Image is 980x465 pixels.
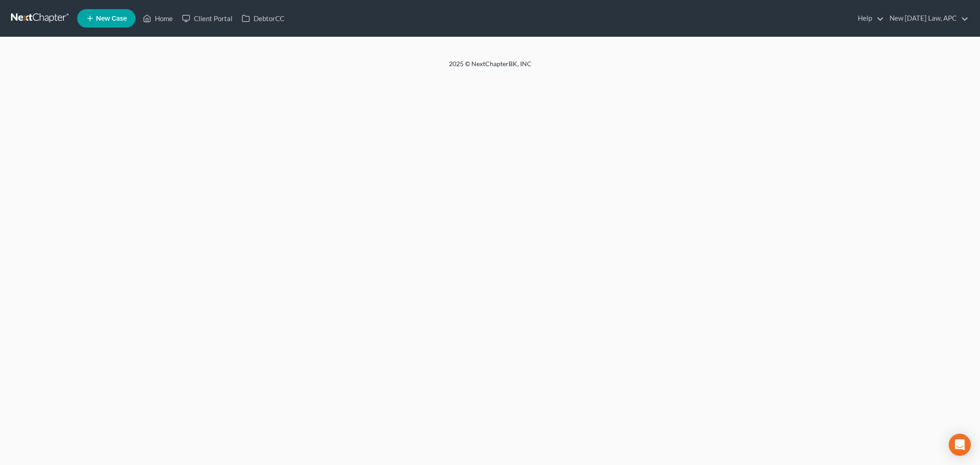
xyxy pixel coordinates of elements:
a: DebtorCC [237,10,289,27]
a: Help [853,10,884,27]
a: Client Portal [177,10,237,27]
div: 2025 © NextChapterBK, INC [228,59,752,76]
div: Open Intercom Messenger [949,434,971,456]
new-legal-case-button: New Case [77,9,136,28]
a: Home [138,10,177,27]
a: New [DATE] Law, APC [885,10,969,27]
